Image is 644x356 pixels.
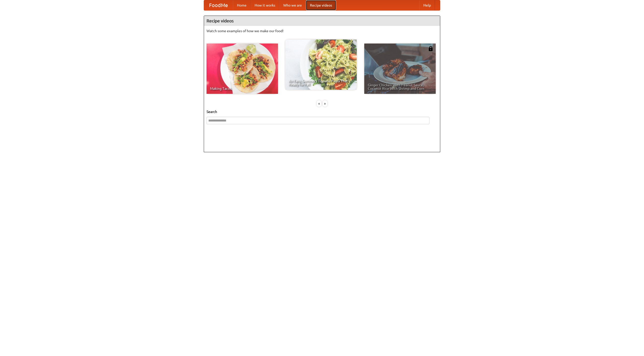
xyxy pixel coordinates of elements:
a: An Easy, Summery Tomato Pasta That's Ready for Fall [285,39,357,90]
img: 483408.png [428,46,433,51]
a: Recipe videos [306,0,336,10]
span: An Easy, Summery Tomato Pasta That's Ready for Fall [289,79,353,86]
h5: Search [207,109,437,114]
a: Help [419,0,435,10]
div: « [317,100,321,107]
span: Making Tacos [210,87,274,90]
a: FoodMe [204,0,233,10]
a: Making Tacos [207,44,278,94]
h4: Recipe videos [204,16,440,26]
a: Home [233,0,251,10]
a: How it works [251,0,279,10]
div: » [323,100,327,107]
p: Watch some examples of how we make our food! [207,28,437,33]
a: Who we are [279,0,306,10]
